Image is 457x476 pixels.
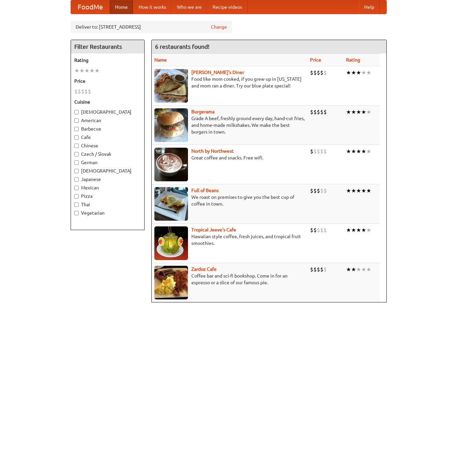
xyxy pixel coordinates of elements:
[74,118,79,123] input: American
[356,69,361,76] li: ★
[74,159,141,166] label: German
[94,67,100,74] li: ★
[78,88,81,95] li: $
[346,108,351,116] li: ★
[346,69,351,76] li: ★
[74,184,141,191] label: Mexican
[154,57,167,63] a: Name
[323,187,327,194] li: $
[346,226,351,234] li: ★
[74,109,141,115] label: [DEMOGRAPHIC_DATA]
[313,226,317,234] li: $
[74,177,79,182] input: Japanese
[361,108,366,116] li: ★
[71,0,110,14] a: FoodMe
[351,187,356,194] li: ★
[154,148,188,181] img: north.jpg
[74,186,79,190] input: Mexican
[154,76,305,89] p: Food like mom cooked, if you grew up in [US_STATE] and mom ran a diner. Try our blue plate special!
[74,67,79,74] li: ★
[74,135,79,140] input: Cafe
[74,193,141,199] label: Pizza
[191,148,234,154] a: North by Northwest
[79,67,84,74] li: ★
[191,266,217,272] a: Zardoz Cafe
[74,117,141,124] label: American
[323,148,327,155] li: $
[317,108,320,116] li: $
[154,272,305,286] p: Coffee bar and sci-fi bookshop. Come in for an espresso or a slice of our famous pie.
[89,67,94,74] li: ★
[320,226,323,234] li: $
[172,0,207,14] a: Who we are
[346,57,360,63] a: Rating
[320,187,323,194] li: $
[191,227,236,232] a: Tropical Jeeve's Cafe
[317,266,320,273] li: $
[74,125,141,132] label: Barbecue
[310,187,313,194] li: $
[74,88,78,95] li: $
[313,148,317,155] li: $
[74,203,79,207] input: Thai
[310,57,321,63] a: Price
[191,70,244,75] a: [PERSON_NAME]'s Diner
[154,154,305,161] p: Great coffee and snacks. Free wifi.
[366,266,371,273] li: ★
[313,187,317,194] li: $
[74,151,141,157] label: Czech / Slovak
[351,148,356,155] li: ★
[346,266,351,273] li: ★
[359,0,380,14] a: Help
[317,148,320,155] li: $
[356,226,361,234] li: ★
[74,210,141,216] label: Vegetarian
[74,168,141,174] label: [DEMOGRAPHIC_DATA]
[356,266,361,273] li: ★
[310,266,313,273] li: $
[323,226,327,234] li: $
[74,144,79,148] input: Chinese
[81,88,84,95] li: $
[154,108,188,142] img: burgerama.jpg
[154,233,305,247] p: Hawaiian style coffee, fresh juices, and tropical fruit smoothies.
[346,187,351,194] li: ★
[317,226,320,234] li: $
[361,266,366,273] li: ★
[313,69,317,76] li: $
[154,194,305,207] p: We roast on premises to give you the best cup of coffee in town.
[351,108,356,116] li: ★
[366,226,371,234] li: ★
[366,69,371,76] li: ★
[356,187,361,194] li: ★
[154,115,305,135] p: Grade A beef, freshly ground every day, hand-cut fries, and home-made milkshakes. We make the bes...
[74,99,141,105] h5: Cuisine
[88,88,91,95] li: $
[346,148,351,155] li: ★
[366,187,371,194] li: ★
[361,148,366,155] li: ★
[191,188,219,193] a: Full of Beans
[310,69,313,76] li: $
[74,142,141,149] label: Chinese
[323,108,327,116] li: $
[154,69,188,103] img: sallys.jpg
[323,69,327,76] li: $
[361,187,366,194] li: ★
[351,69,356,76] li: ★
[317,187,320,194] li: $
[310,226,313,234] li: $
[320,148,323,155] li: $
[74,78,141,84] h5: Price
[74,201,141,208] label: Thai
[207,0,247,14] a: Recipe videos
[74,194,79,198] input: Pizza
[320,108,323,116] li: $
[356,108,361,116] li: ★
[191,109,215,114] a: Burgerama
[310,148,313,155] li: $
